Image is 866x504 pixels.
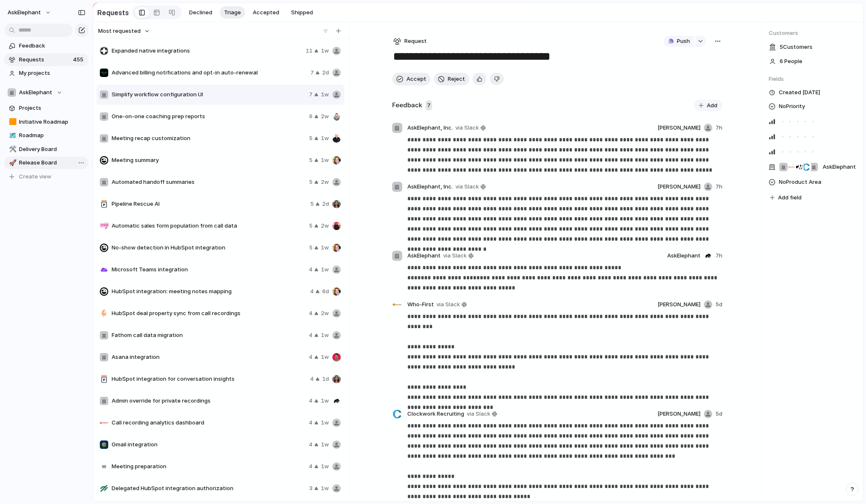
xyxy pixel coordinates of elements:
span: 4 [309,309,313,318]
span: 1w [321,353,329,361]
span: 1w [321,397,329,405]
button: Most requested [97,26,151,37]
span: via Slack [467,410,490,418]
span: 7h [716,183,722,191]
span: Triage [224,8,241,17]
span: Release Board [19,159,86,167]
span: [PERSON_NAME] [658,410,700,418]
span: 5 [309,244,313,252]
a: via Slack [465,409,499,419]
span: Pipeline Rescue AI [112,200,307,208]
div: 🗺️ [9,131,15,141]
button: Reject [434,73,469,85]
span: Accepted [253,8,279,17]
span: Declined [189,8,212,17]
span: 2d [322,69,329,77]
span: 7 [309,90,313,99]
span: [PERSON_NAME] [658,183,700,191]
span: Roadmap [19,131,86,140]
span: 1w [321,440,329,449]
span: Automatic sales form population from call data [112,222,306,230]
span: via Slack [436,300,460,309]
span: 4 [309,397,313,405]
a: Requests455 [4,53,88,66]
span: 1w [321,419,329,427]
span: 1w [321,90,329,99]
span: Created [DATE] [779,88,820,97]
span: Initiative Roadmap [19,118,86,126]
button: Declined [185,6,216,19]
span: Most requested [98,27,141,35]
span: Delivery Board [19,145,86,154]
a: 🗺️Roadmap [4,129,88,142]
span: Accept [406,75,426,83]
span: 4 [310,375,314,383]
span: 1w [321,134,329,143]
button: Shipped [287,6,317,19]
span: Reject [448,75,465,83]
div: 🟧 [9,117,15,127]
span: Call recording analytics dashboard [112,419,305,427]
button: AskElephant [4,86,88,99]
span: 5d [716,300,722,309]
span: 6 People [780,57,802,66]
span: AskElephant [8,8,41,17]
span: Create view [19,172,51,181]
button: Request [392,36,428,47]
span: Admin override for private recordings [112,397,305,405]
span: AskElephant [19,88,52,97]
span: Fathom call data migration [112,331,305,340]
span: via Slack [455,183,479,191]
span: HubSpot integration: meeting notes mapping [112,287,307,296]
span: 11 [306,47,313,55]
button: Accepted [249,6,283,19]
span: 4 [309,331,313,340]
span: Requests [19,56,70,64]
span: 7 [310,69,314,77]
span: Advanced billing notifications and opt-in auto-renewal [112,69,307,77]
span: Projects [19,104,86,112]
button: Accept [392,73,430,85]
span: 1w [321,47,329,55]
a: Projects [4,102,88,114]
span: Simplify workflow configuration UI [112,90,306,99]
div: 🛠️Delivery Board [4,143,88,156]
span: 5 Customer s [780,43,813,51]
span: HubSpot deal property sync from call recordings [112,309,305,318]
a: My projects [4,67,88,80]
span: 1w [321,484,329,493]
a: via Slack [441,251,475,261]
span: 1w [321,462,329,471]
span: via Slack [443,252,467,260]
span: 4 [309,353,313,361]
span: 6d [322,287,329,296]
span: 3 [309,484,313,493]
span: Meeting preparation [112,462,305,471]
span: 2w [321,178,329,186]
span: Fields [769,75,856,83]
span: Request [404,37,427,45]
span: No Priority [779,101,805,111]
span: Asana integration [112,353,305,361]
span: 6 [309,112,313,121]
span: Shipped [291,8,313,17]
span: AskElephant [407,252,441,260]
span: [PERSON_NAME] [658,300,700,309]
span: 7h [716,124,722,132]
button: 🗺️ [8,131,16,140]
span: 5 [309,134,313,143]
a: 🚀Release Board [4,157,88,169]
span: Meeting recap customization [112,134,306,143]
button: Push [663,36,694,47]
span: 7 [425,100,432,111]
span: 1w [321,244,329,252]
h2: Requests [97,8,129,18]
span: 2w [321,222,329,230]
span: Customers [769,29,856,37]
span: My projects [19,69,86,77]
span: via Slack [455,124,479,132]
a: via Slack [454,123,487,133]
h2: Feedback [392,101,422,110]
span: 5 [310,200,314,208]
